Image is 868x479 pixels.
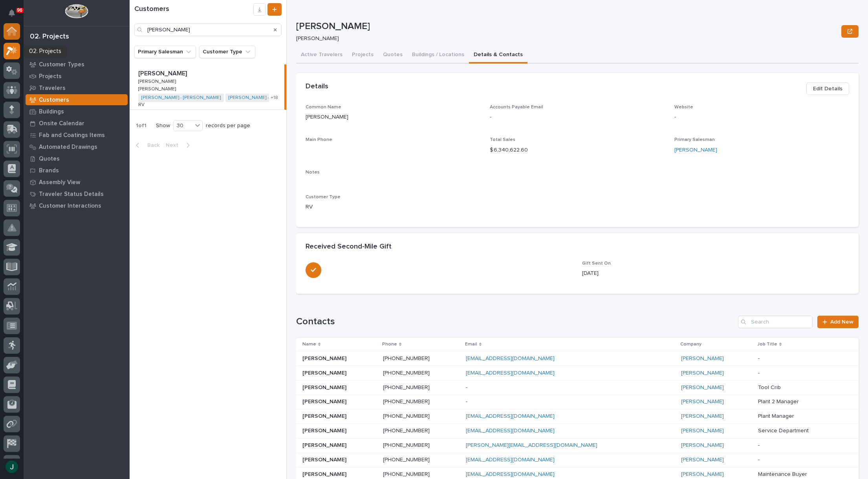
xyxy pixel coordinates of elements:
[130,64,286,110] a: [PERSON_NAME][PERSON_NAME] [PERSON_NAME][PERSON_NAME] [PERSON_NAME][PERSON_NAME] [PERSON_NAME] - ...
[490,137,515,142] span: Total Sales
[758,455,761,463] p: -
[681,370,724,377] a: [PERSON_NAME]
[130,116,153,135] p: 1 of 1
[681,428,724,434] a: [PERSON_NAME]
[806,82,849,95] button: Edit Details
[134,46,196,58] button: Primary Salesman
[302,426,348,434] p: [PERSON_NAME]
[383,472,430,477] a: [PHONE_NUMBER]
[39,191,104,198] p: Traveler Status Details
[39,132,105,139] p: Fab and Coatings Items
[296,395,859,409] tr: [PERSON_NAME][PERSON_NAME] [PHONE_NUMBER] -- [PERSON_NAME] Plant 2 ManagerPlant 2 Manager
[130,142,163,149] button: Back
[383,413,430,419] a: [PHONE_NUMBER]
[302,354,348,362] p: [PERSON_NAME]
[199,46,255,58] button: Customer Type
[138,68,189,77] p: [PERSON_NAME]
[758,368,761,377] p: -
[302,411,348,420] p: [PERSON_NAME]
[24,59,130,70] a: Customer Types
[302,470,348,478] p: [PERSON_NAME]
[758,426,810,434] p: Service Department
[24,82,130,94] a: Travelers
[758,354,761,362] p: -
[758,383,782,391] p: Tool Crib
[166,142,183,149] span: Next
[296,424,859,438] tr: [PERSON_NAME][PERSON_NAME] [PHONE_NUMBER] [EMAIL_ADDRESS][DOMAIN_NAME] [PERSON_NAME] Service Depa...
[382,340,397,349] p: Phone
[39,85,66,92] p: Travelers
[490,146,665,154] p: $ 6,340,622.60
[758,411,796,420] p: Plant Manager
[466,428,555,433] a: [EMAIL_ADDRESS][DOMAIN_NAME]
[39,97,69,104] p: Customers
[4,459,20,475] button: users-avatar
[306,82,328,91] h2: Details
[681,457,724,463] a: [PERSON_NAME]
[466,397,469,405] p: -
[302,340,316,349] p: Name
[674,137,715,142] span: Primary Salesman
[383,385,430,390] a: [PHONE_NUMBER]
[466,383,469,391] p: -
[163,142,196,149] button: Next
[738,316,813,328] input: Search
[383,370,430,376] a: [PHONE_NUMBER]
[466,370,555,376] a: [EMAIL_ADDRESS][DOMAIN_NAME]
[466,442,597,448] a: [PERSON_NAME][EMAIL_ADDRESS][DOMAIN_NAME]
[39,155,60,163] p: Quotes
[24,47,130,59] a: My Work
[347,47,378,64] button: Projects
[24,141,130,153] a: Automated Drawings
[296,47,347,64] button: Active Travelers
[758,397,800,405] p: Plant 2 Manager
[24,200,130,212] a: Customer Interactions
[306,195,341,199] span: Customer Type
[30,33,69,41] div: 02. Projects
[306,203,480,211] p: RV
[296,21,838,32] p: [PERSON_NAME]
[4,5,20,21] button: Notifications
[296,409,859,424] tr: [PERSON_NAME][PERSON_NAME] [PHONE_NUMBER] [EMAIL_ADDRESS][DOMAIN_NAME] [PERSON_NAME] Plant Manage...
[302,383,348,391] p: [PERSON_NAME]
[681,399,724,405] a: [PERSON_NAME]
[156,122,170,129] p: Show
[306,170,320,175] span: Notes
[134,24,282,36] input: Search
[174,122,192,130] div: 30
[383,399,430,404] a: [PHONE_NUMBER]
[65,4,88,18] img: Workspace Logo
[758,470,809,478] p: Maintenance Buyer
[680,340,701,349] p: Company
[17,7,22,13] p: 96
[306,137,332,142] span: Main Phone
[466,413,555,419] a: [EMAIL_ADDRESS][DOMAIN_NAME]
[383,428,430,433] a: [PHONE_NUMBER]
[466,356,555,361] a: [EMAIL_ADDRESS][DOMAIN_NAME]
[582,261,611,266] span: Gift Sent On
[24,106,130,117] a: Buildings
[296,316,735,327] h1: Contacts
[296,35,835,42] p: [PERSON_NAME]
[302,368,348,377] p: [PERSON_NAME]
[138,85,178,92] p: [PERSON_NAME]
[681,413,724,420] a: [PERSON_NAME]
[582,269,849,278] p: [DATE]
[817,316,859,328] a: Add New
[24,176,130,188] a: Assembly View
[206,122,250,129] p: records per page
[39,61,84,68] p: Customer Types
[469,47,527,64] button: Details & Contacts
[465,340,477,349] p: Email
[296,380,859,395] tr: [PERSON_NAME][PERSON_NAME] [PHONE_NUMBER] -- [PERSON_NAME] Tool CribTool Crib
[24,94,130,106] a: Customers
[466,472,555,477] a: [EMAIL_ADDRESS][DOMAIN_NAME]
[39,108,64,115] p: Buildings
[134,5,253,14] h1: Customers
[490,105,543,110] span: Accounts Payable Email
[674,146,717,154] a: [PERSON_NAME]
[302,397,348,405] p: [PERSON_NAME]
[302,441,348,449] p: [PERSON_NAME]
